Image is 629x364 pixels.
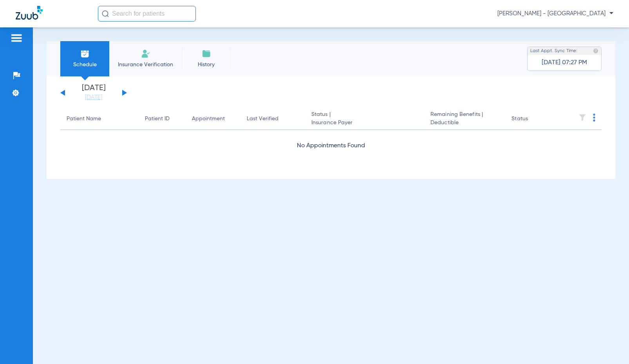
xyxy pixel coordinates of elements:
img: Schedule [80,49,90,58]
th: Remaining Benefits | [424,108,505,130]
img: History [202,49,211,58]
img: Search Icon [102,10,109,17]
th: Status | [305,108,424,130]
img: hamburger-icon [10,33,23,43]
span: Schedule [66,61,103,69]
div: Last Verified [247,115,299,123]
img: Manual Insurance Verification [141,49,150,58]
span: [DATE] 07:27 PM [542,59,587,67]
div: Patient ID [145,115,179,123]
th: Status [505,108,558,130]
span: History [188,61,225,69]
span: Last Appt. Sync Time: [530,47,577,55]
span: Insurance Verification [115,61,176,69]
li: [DATE] [70,84,117,101]
div: Appointment [192,115,234,123]
span: Insurance Payer [311,119,418,127]
input: Search for patients [98,6,196,22]
div: Patient Name [67,115,101,123]
img: Zuub Logo [16,6,43,20]
span: Deductible [430,119,499,127]
img: last sync help info [593,48,598,54]
div: Patient ID [145,115,170,123]
div: No Appointments Found [60,141,602,151]
div: Patient Name [67,115,132,123]
div: Last Verified [247,115,278,123]
img: group-dot-blue.svg [593,114,595,121]
div: Appointment [192,115,225,123]
a: [DATE] [70,94,117,101]
span: [PERSON_NAME] - [GEOGRAPHIC_DATA] [497,10,613,18]
img: filter.svg [578,114,586,121]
